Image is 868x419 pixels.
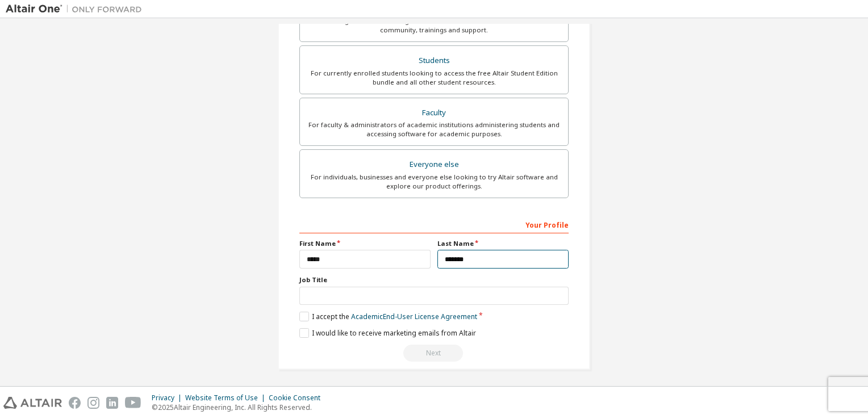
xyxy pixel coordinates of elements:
[299,328,476,338] label: I would like to receive marketing emails from Altair
[87,397,99,409] img: instagram.svg
[307,120,561,139] div: For faculty & administrators of academic institutions administering students and accessing softwa...
[299,215,569,233] div: Your Profile
[351,312,477,321] a: Academic End-User License Agreement
[437,239,569,248] label: Last Name
[307,105,561,121] div: Faculty
[299,345,569,362] div: Read and acccept EULA to continue
[269,393,327,403] div: Cookie Consent
[69,397,81,409] img: facebook.svg
[307,173,561,191] div: For individuals, businesses and everyone else looking to try Altair software and explore our prod...
[3,397,62,409] img: altair_logo.svg
[152,393,185,403] div: Privacy
[307,53,561,69] div: Students
[307,157,561,173] div: Everyone else
[185,393,269,403] div: Website Terms of Use
[307,69,561,87] div: For currently enrolled students looking to access the free Altair Student Edition bundle and all ...
[106,397,118,409] img: linkedin.svg
[125,397,141,409] img: youtube.svg
[6,3,148,15] img: Altair One
[299,312,477,321] label: I accept the
[299,239,431,248] label: First Name
[299,275,569,284] label: Job Title
[152,403,327,412] p: © 2025 Altair Engineering, Inc. All Rights Reserved.
[307,16,561,35] div: For existing customers looking to access software downloads, HPC resources, community, trainings ...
